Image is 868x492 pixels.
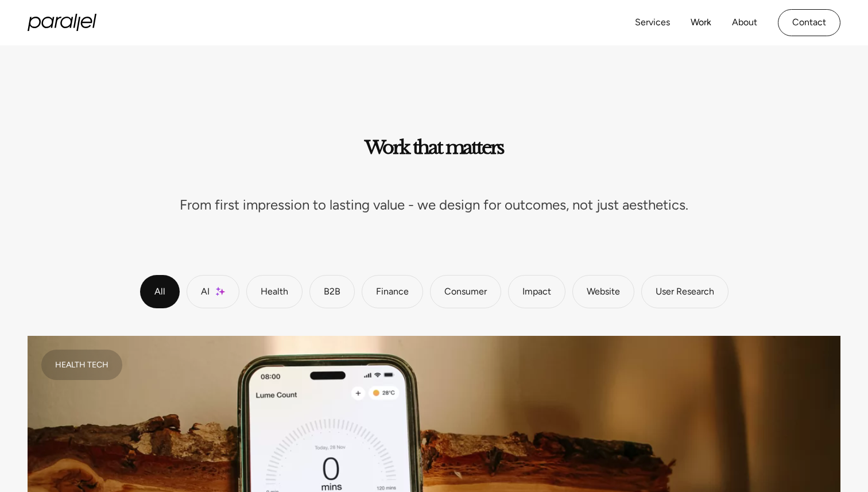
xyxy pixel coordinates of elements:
div: Health Tech [55,359,108,371]
div: Finance [376,285,409,299]
a: Work [691,14,711,31]
div: Consumer [444,285,487,299]
a: home [28,14,96,31]
div: Impact [522,285,551,299]
h2: Work that matters [365,137,504,158]
div: Health [261,285,288,299]
a: Contact [778,9,840,36]
div: All [154,285,165,299]
div: User Research [656,285,714,299]
a: Services [635,14,670,31]
div: B2B [324,285,340,299]
a: About [732,14,757,31]
div: Website [587,285,620,299]
p: From first impression to lasting value - we design for outcomes, not just aesthetics. [180,195,688,215]
div: AI [201,285,210,299]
